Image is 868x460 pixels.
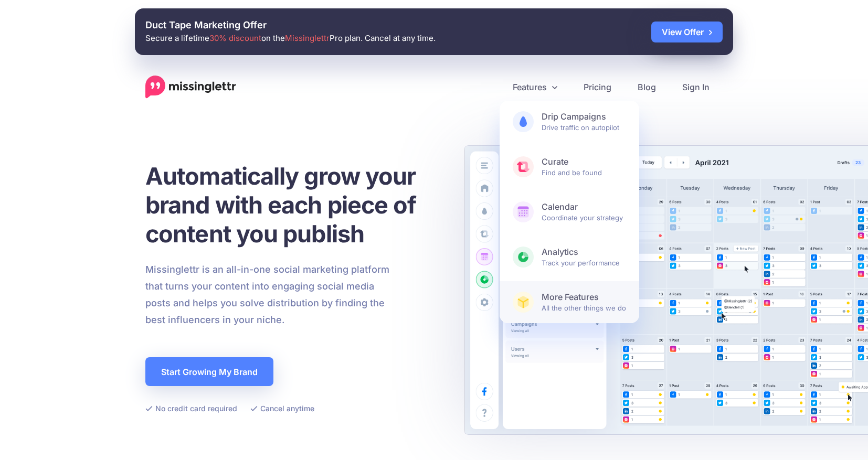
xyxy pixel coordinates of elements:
[651,22,723,42] a: View Offer
[669,76,723,99] a: Sign In
[500,101,639,323] div: Features
[542,247,626,268] span: Track your performance
[542,156,626,167] b: Curate
[500,191,639,233] a: CalendarCoordinate your strategy
[542,201,626,212] b: Calendar
[250,402,314,415] li: Cancel anytime
[500,281,639,323] a: More FeaturesAll the other things we do
[145,33,436,43] span: Secure a lifetime on the Pro plan. Cancel at any time.
[542,292,626,303] b: More Features
[285,33,330,43] a: Missinglettr
[542,111,626,122] b: Drip Campaigns
[542,247,626,258] b: Analytics
[500,146,639,188] a: CurateFind and be found
[145,19,544,31] b: Duct Tape Marketing Offer
[624,76,669,99] a: Blog
[542,201,626,222] span: Coordinate your strategy
[570,76,624,99] a: Pricing
[500,101,639,143] a: Drip CampaignsDrive traffic on autopilot
[542,292,626,313] span: All the other things we do
[145,261,390,328] p: Missinglettr is an all-in-one social marketing platform that turns your content into engaging soc...
[542,111,626,132] span: Drive traffic on autopilot
[145,162,442,248] h1: Automatically grow your brand with each piece of content you publish
[542,156,626,177] span: Find and be found
[500,236,639,278] a: AnalyticsTrack your performance
[500,76,570,99] a: Features
[209,33,261,43] span: 30% discount
[145,76,236,99] a: Home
